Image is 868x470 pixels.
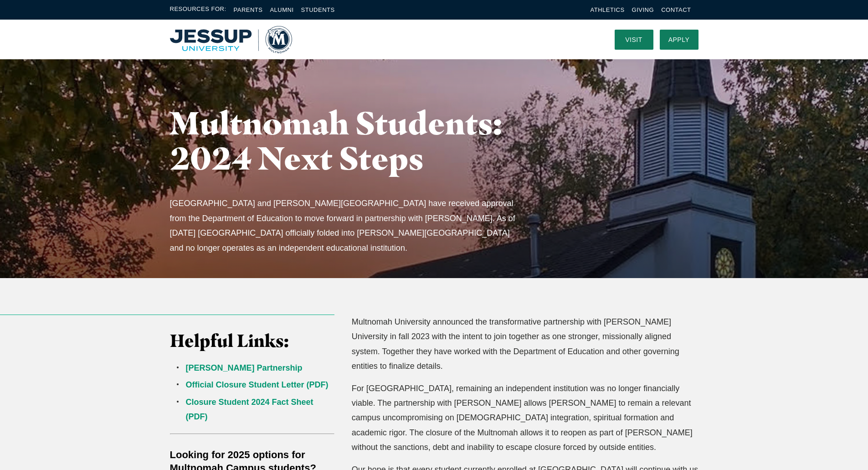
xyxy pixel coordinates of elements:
[170,105,539,176] h1: Multnomah Students: 2024 Next Steps
[186,363,303,372] a: [PERSON_NAME] Partnership
[170,331,335,351] h3: Helpful Links:
[591,6,625,13] a: Athletics
[615,30,653,50] a: Visit
[170,26,292,53] a: Home
[661,6,691,13] a: Contact
[301,6,335,13] a: Students
[660,30,699,50] a: Apply
[632,6,654,13] a: Giving
[170,26,292,53] img: Multnomah University Logo
[170,196,522,255] p: [GEOGRAPHIC_DATA] and [PERSON_NAME][GEOGRAPHIC_DATA] have received approval from the Department o...
[186,380,329,389] a: Official Closure Student Letter (PDF)
[270,6,293,13] a: Alumni
[234,6,263,13] a: Parents
[170,5,226,15] span: Resources For:
[186,398,313,421] a: Closure Student 2024 Fact Sheet (PDF)
[352,381,699,455] p: For [GEOGRAPHIC_DATA], remaining an independent institution was no longer financially viable. The...
[352,315,699,374] p: Multnomah University announced the transformative partnership with [PERSON_NAME] University in fa...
